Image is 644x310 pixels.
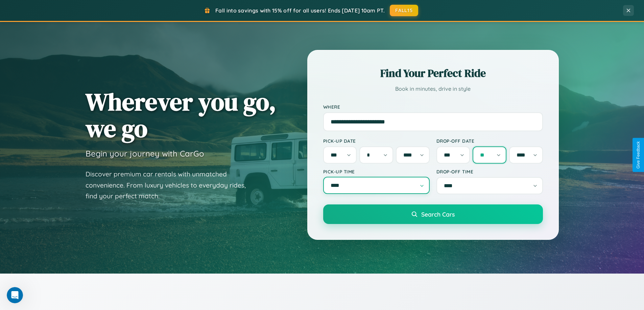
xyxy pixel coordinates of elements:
[323,138,430,144] label: Pick-up Date
[86,148,204,159] h3: Begin your journey with CarGo
[86,88,276,142] h1: Wherever you go, we go
[436,169,543,174] label: Drop-off Time
[323,104,543,110] label: Where
[436,138,543,144] label: Drop-off Date
[215,7,385,14] span: Fall into savings with 15% off for all users! Ends [DATE] 10am PT.
[323,66,543,81] h2: Find Your Perfect Ride
[636,141,641,169] div: Give Feedback
[421,210,455,218] span: Search Cars
[390,5,418,16] button: FALL15
[86,169,255,202] p: Discover premium car rentals with unmatched convenience. From luxury vehicles to everyday rides, ...
[323,204,543,224] button: Search Cars
[323,169,430,174] label: Pick-up Time
[7,287,23,303] iframe: Intercom live chat
[323,84,543,94] p: Book in minutes, drive in style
